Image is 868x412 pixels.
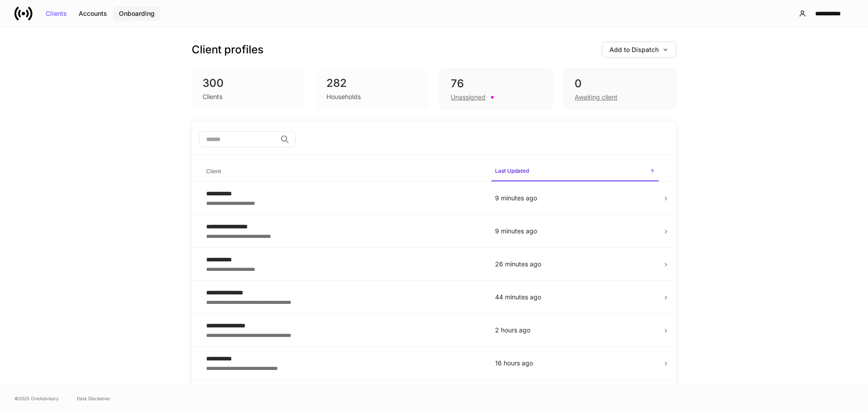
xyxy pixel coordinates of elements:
[192,43,264,57] h3: Client profiles
[491,162,659,181] span: Last Updated
[40,6,73,21] button: Clients
[609,47,669,53] div: Add to Dispatch
[203,92,222,101] div: Clients
[575,76,665,91] div: 0
[79,10,107,17] div: Accounts
[119,10,155,17] div: Onboarding
[495,194,655,203] p: 9 minutes ago
[495,326,655,335] p: 2 hours ago
[113,6,160,21] button: Onboarding
[575,93,618,102] div: Awaiting client
[451,76,541,91] div: 76
[495,260,655,269] p: 26 minutes ago
[495,359,655,368] p: 16 hours ago
[203,76,294,90] div: 300
[14,395,59,402] span: © 2025 OneAdvisory
[495,293,655,302] p: 44 minutes ago
[439,69,552,109] div: 76Unassigned
[73,6,113,21] button: Accounts
[46,10,67,17] div: Clients
[451,93,486,102] div: Unassigned
[326,92,361,101] div: Households
[206,167,221,175] h6: Client
[495,227,655,236] p: 9 minutes ago
[495,166,529,175] h6: Last Updated
[602,42,676,58] button: Add to Dispatch
[563,69,676,109] div: 0Awaiting client
[77,395,110,402] a: Data Disclaimer
[326,76,418,90] div: 282
[203,162,484,181] span: Client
